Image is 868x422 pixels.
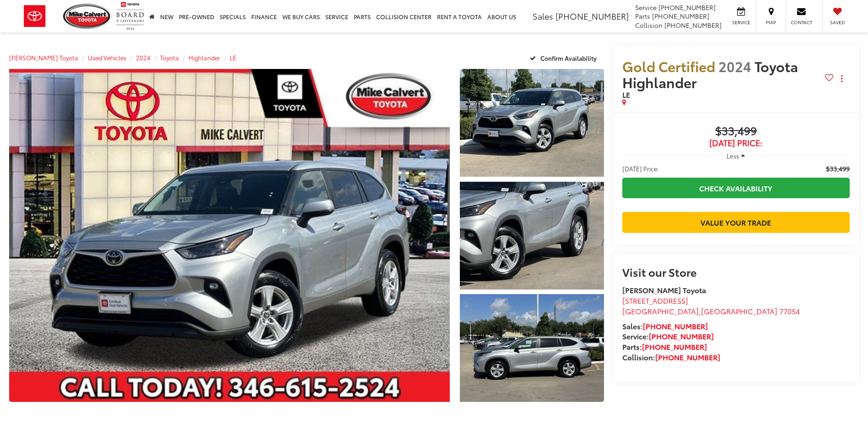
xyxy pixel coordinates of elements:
span: $33,499 [826,164,850,173]
a: Expand Photo 0 [9,69,450,402]
span: Toyota Highlander [622,56,798,92]
span: Parts [635,11,650,21]
span: [DATE] Price: [622,138,850,148]
a: Expand Photo 1 [460,69,604,177]
strong: Service: [622,331,714,341]
span: Contact [791,19,812,26]
img: 2024 Toyota Highlander LE [458,68,605,178]
span: [PHONE_NUMBER] [658,3,716,12]
span: Less [727,152,739,160]
span: Gold Certified [622,56,715,76]
span: [GEOGRAPHIC_DATA] [701,306,777,316]
a: [PHONE_NUMBER] [649,331,714,341]
span: 2024 [718,56,751,76]
button: Actions [834,71,850,87]
a: [PHONE_NUMBER] [643,321,708,331]
span: Service [635,3,657,12]
span: Sales [533,10,553,22]
span: Service [731,19,751,26]
span: dropdown dots [841,75,842,82]
span: $33,499 [622,125,850,138]
span: Confirm Availability [540,54,597,62]
a: [PHONE_NUMBER] [642,341,707,352]
button: Less [722,148,750,164]
span: [GEOGRAPHIC_DATA] [622,306,699,316]
span: LE [622,89,630,100]
a: Expand Photo 3 [460,294,604,402]
span: [STREET_ADDRESS] [622,295,688,306]
a: Toyota [160,53,179,62]
span: Collision [635,21,663,30]
h2: Visit our Store [622,266,850,278]
span: , [622,306,800,316]
strong: Collision: [622,352,720,362]
a: Used Vehicles [88,53,126,62]
img: 2024 Toyota Highlander LE [458,180,605,290]
a: [STREET_ADDRESS] [GEOGRAPHIC_DATA],[GEOGRAPHIC_DATA] 77054 [622,295,800,316]
a: LE [230,53,237,62]
span: [PHONE_NUMBER] [652,11,709,21]
span: [PHONE_NUMBER] [555,10,629,22]
span: Saved [827,19,847,26]
img: Mike Calvert Toyota [63,4,112,29]
a: Value Your Trade [622,212,850,232]
img: 2024 Toyota Highlander LE [458,293,605,403]
a: [PHONE_NUMBER] [655,352,720,362]
span: [DATE] Price: [622,164,659,173]
span: Map [761,19,781,26]
a: Expand Photo 2 [460,182,604,290]
strong: Sales: [622,321,708,331]
button: Confirm Availability [525,50,604,66]
strong: [PERSON_NAME] Toyota [622,285,706,295]
img: 2024 Toyota Highlander LE [5,67,454,404]
a: [PERSON_NAME] Toyota [9,53,78,62]
span: 77054 [779,306,800,316]
a: Highlander [189,53,220,62]
a: Check Availability [622,178,850,198]
span: [PHONE_NUMBER] [664,21,722,30]
strong: Parts: [622,341,707,352]
a: 2024 [136,53,151,62]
